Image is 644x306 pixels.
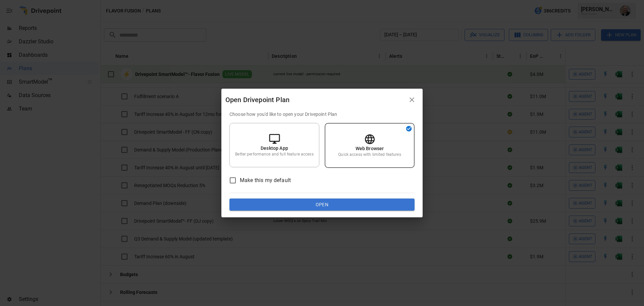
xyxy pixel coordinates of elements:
[338,152,401,158] p: Quick access with limited features
[235,151,313,157] p: Better performance and full feature access
[356,145,384,152] p: Web Browser
[225,94,405,105] div: Open Drivepoint Plan
[229,199,415,211] button: Open
[261,145,288,151] p: Desktop App
[229,111,415,118] p: Choose how you'd like to open your Drivepoint Plan
[240,176,291,184] span: Make this my default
